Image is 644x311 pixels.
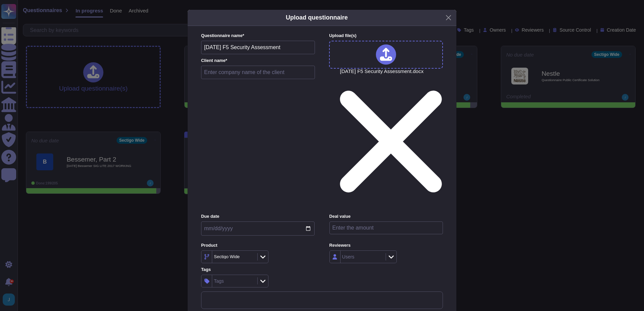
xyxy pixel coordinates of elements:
input: Enter company name of the client [201,66,315,79]
label: Product [201,243,315,248]
label: Questionnaire name [201,34,315,38]
button: Close [443,12,454,23]
div: Tags [214,279,224,283]
label: Client name [201,59,315,63]
label: Reviewers [329,243,443,248]
input: Enter the amount [329,221,443,234]
span: Upload file (s) [329,33,356,38]
label: Deal value [329,214,443,219]
label: Tags [201,268,315,272]
div: Users [342,254,355,259]
div: Sectigo Wide [214,254,240,259]
label: Due date [201,214,315,219]
h5: Upload questionnaire [286,13,348,22]
input: Enter questionnaire name [201,41,315,54]
input: Due date [201,221,315,236]
span: [DATE] F5 Security Assessment.docx [340,69,442,209]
